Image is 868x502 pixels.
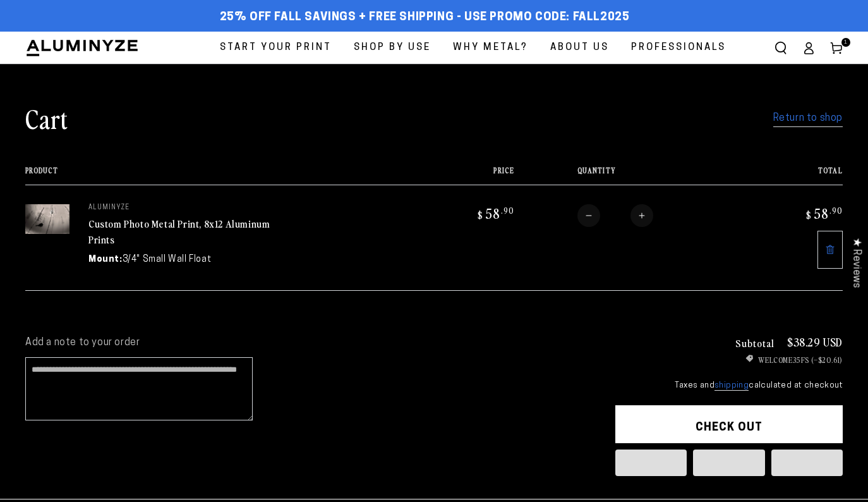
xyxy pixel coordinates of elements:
[550,39,609,56] span: About Us
[747,166,843,185] th: Total
[123,253,212,266] dd: 3/4" Small Wall Float
[88,204,278,212] p: aluminyze
[25,39,139,58] img: Aluminyze
[88,216,270,247] a: Custom Photo Metal Print, 8x12 Aluminum Prints
[787,336,843,348] p: $38.29 USD
[714,381,749,391] a: shipping
[344,32,440,64] a: Shop By Use
[514,166,747,185] th: Quantity
[844,38,848,47] span: 1
[817,231,843,269] a: Remove 8"x12" Rectangle Silver Glossy Aluminyzed Photo
[615,354,843,365] ul: Discount
[806,209,812,221] span: $
[476,204,514,222] bdi: 58
[804,204,843,222] bdi: 58
[210,32,341,64] a: Start Your Print
[25,166,418,185] th: Product
[25,102,68,135] h1: Cart
[25,336,590,350] label: Add a note to your order
[418,166,514,185] th: Price
[829,205,843,216] sup: .90
[220,11,630,25] span: 25% off FALL Savings + Free Shipping - Use Promo Code: FALL2025
[615,405,843,443] button: Check out
[773,109,843,128] a: Return to shop
[844,228,868,298] div: Click to open Judge.me floating reviews tab
[354,39,431,56] span: Shop By Use
[735,338,775,348] h3: Subtotal
[622,32,735,64] a: Professionals
[767,34,795,62] summary: Search our site
[501,205,514,216] sup: .90
[615,379,843,392] small: Taxes and calculated at checkout
[615,354,843,365] li: WELCOME35FS (–$20.61)
[443,32,538,64] a: Why Metal?
[25,204,69,234] img: 8"x12" Rectangle Silver Glossy Aluminyzed Photo
[541,32,618,64] a: About Us
[478,209,483,221] span: $
[220,39,332,56] span: Start Your Print
[600,204,630,227] input: Quantity for Custom Photo Metal Print, 8x12 Aluminum Prints
[631,39,726,56] span: Professionals
[88,253,123,266] dt: Mount:
[453,39,528,56] span: Why Metal?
